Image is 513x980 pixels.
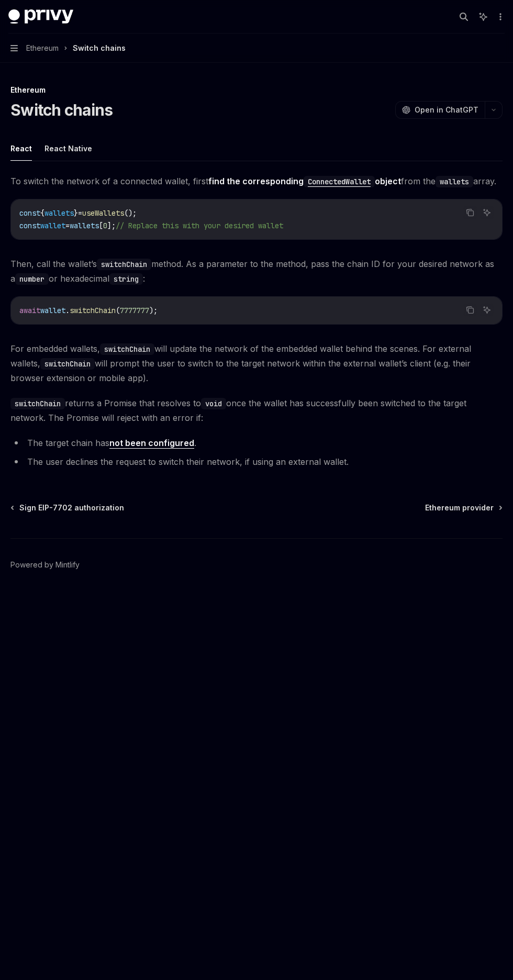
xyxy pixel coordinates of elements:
[100,343,154,355] code: switchChain
[463,303,477,317] button: Copy the contents from the code block
[494,9,505,24] button: More actions
[10,341,503,385] span: For embedded wallets, will update the network of the embedded wallet behind the scenes. For exter...
[395,101,485,119] button: Open in ChatGPT
[19,208,40,218] span: const
[425,503,501,513] a: Ethereum provider
[10,174,503,188] span: To switch the network of a connected wallet, first from the array.
[436,176,473,187] code: wallets
[10,398,65,409] code: switchChain
[116,221,283,230] span: // Replace this with your desired wallet
[15,273,49,285] code: number
[103,221,107,230] span: 0
[44,208,74,218] span: wallets
[149,306,158,315] span: );
[26,42,59,54] span: Ethereum
[8,9,73,24] img: dark logo
[463,206,477,219] button: Copy the contents from the code block
[70,306,116,315] span: switchChain
[40,221,65,230] span: wallet
[82,208,124,218] span: useWallets
[415,105,478,115] span: Open in ChatGPT
[201,398,226,409] code: void
[40,358,95,370] code: switchChain
[480,303,494,317] button: Ask AI
[73,42,126,54] div: Switch chains
[19,306,40,315] span: await
[480,206,494,219] button: Ask AI
[120,306,149,315] span: 7777777
[10,85,503,95] div: Ethereum
[109,273,143,285] code: string
[10,560,80,570] a: Powered by Mintlify
[10,136,32,161] button: React
[109,438,194,449] a: not been configured
[208,176,401,186] a: find the correspondingConnectedWalletobject
[19,503,124,513] span: Sign EIP-7702 authorization
[99,221,103,230] span: [
[10,101,113,119] h1: Switch chains
[40,208,44,218] span: {
[40,306,65,315] span: wallet
[304,176,375,187] code: ConnectedWallet
[116,306,120,315] span: (
[107,221,116,230] span: ];
[70,221,99,230] span: wallets
[78,208,82,218] span: =
[65,221,70,230] span: =
[97,259,151,270] code: switchChain
[44,136,92,161] button: React Native
[65,306,70,315] span: .
[10,454,503,469] li: The user declines the request to switch their network, if using an external wallet.
[124,208,137,218] span: ();
[10,436,503,450] li: The target chain has .
[74,208,78,218] span: }
[12,503,124,513] a: Sign EIP-7702 authorization
[19,221,40,230] span: const
[10,396,503,425] span: returns a Promise that resolves to once the wallet has successfully been switched to the target n...
[10,257,503,286] span: Then, call the wallet’s method. As a parameter to the method, pass the chain ID for your desired ...
[425,503,494,513] span: Ethereum provider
